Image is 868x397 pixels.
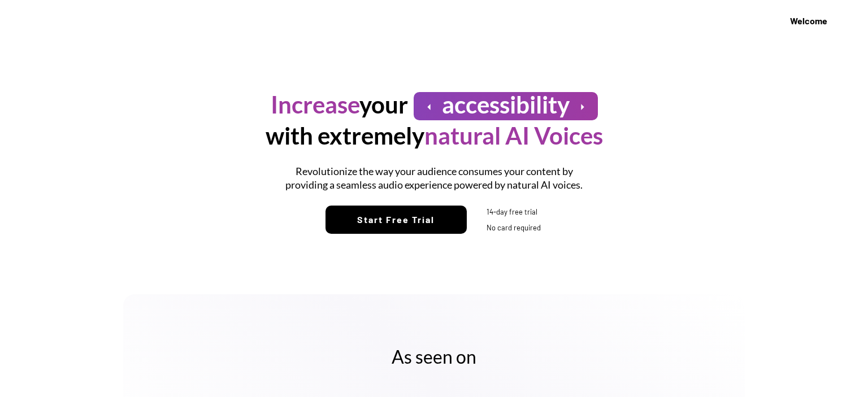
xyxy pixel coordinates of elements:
[790,14,827,28] div: Welcome
[487,207,543,217] div: 14-day free trial
[472,222,484,233] img: yH5BAEAAAAALAAAAAABAAEAAAIBRAA7
[325,206,467,234] button: Start Free Trial
[472,206,484,217] img: yH5BAEAAAAALAAAAAABAAEAAAIBRAA7
[487,223,543,233] div: No card required
[575,100,589,114] button: arrow_right
[279,165,589,191] h1: Revolutionize the way your audience consumes your content by providing a seamless audio experienc...
[424,121,603,150] font: natural AI Voices
[11,8,130,34] img: yH5BAEAAAAALAAAAAABAAEAAAIBRAA7
[266,120,603,151] h1: with extremely
[160,345,708,369] h2: As seen on
[271,89,408,120] h1: your
[442,89,570,120] h1: accessibility
[271,90,359,119] font: Increase
[422,100,436,114] button: arrow_left
[833,10,857,33] img: yH5BAEAAAAALAAAAAABAAEAAAIBRAA7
